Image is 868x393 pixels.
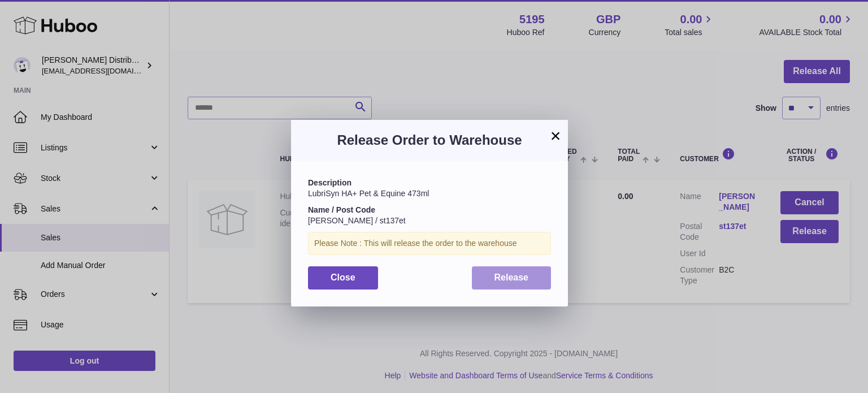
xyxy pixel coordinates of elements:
button: Close [308,266,378,290]
span: Release [494,273,529,282]
span: LubriSyn HA+ Pet & Equine 473ml [308,189,429,198]
h3: Release Order to Warehouse [308,131,551,149]
button: × [549,129,562,142]
button: Release [472,266,552,290]
span: Close [331,273,355,282]
span: [PERSON_NAME] / st137et [308,216,406,225]
strong: Name / Post Code [308,205,375,214]
div: Please Note : This will release the order to the warehouse [308,232,551,255]
strong: Description [308,178,351,187]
